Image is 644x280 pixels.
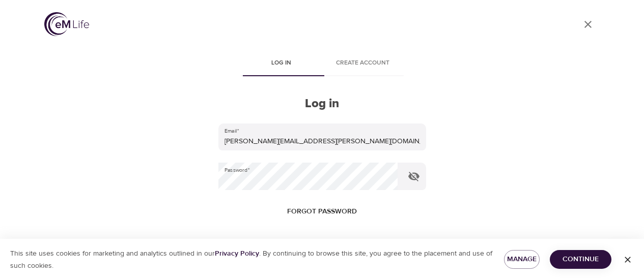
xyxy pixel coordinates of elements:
span: Remember Me [234,238,281,249]
button: Continue [550,250,611,269]
span: Forgot password [287,205,357,218]
span: Continue [558,253,603,266]
button: Forgot password [283,202,361,221]
span: Create account [328,58,398,69]
img: logo [44,12,89,36]
button: Manage [504,250,540,269]
div: disabled tabs example [218,52,426,76]
a: Privacy Policy [215,249,259,258]
span: Manage [512,253,531,266]
h2: Log in [218,97,426,111]
a: close [576,12,600,37]
span: Log in [247,58,316,69]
